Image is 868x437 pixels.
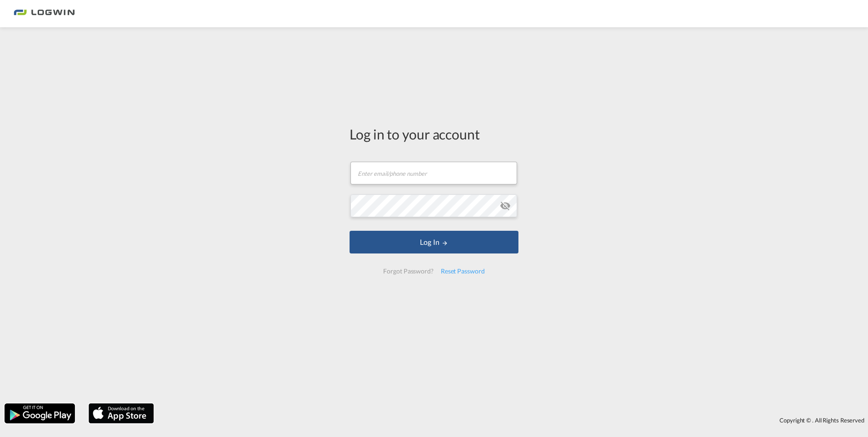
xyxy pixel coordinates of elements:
[350,162,517,184] input: Enter email/phone number
[158,412,868,428] div: Copyright © . All Rights Reserved
[4,402,76,424] img: google.png
[500,200,511,211] md-icon: icon-eye-off
[380,263,437,279] div: Forgot Password?
[350,231,518,253] button: LOGIN
[14,4,75,24] img: bc73a0e0d8c111efacd525e4c8ad7d32.png
[350,124,518,144] div: Log in to your account
[437,263,488,279] div: Reset Password
[88,402,155,424] img: apple.png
